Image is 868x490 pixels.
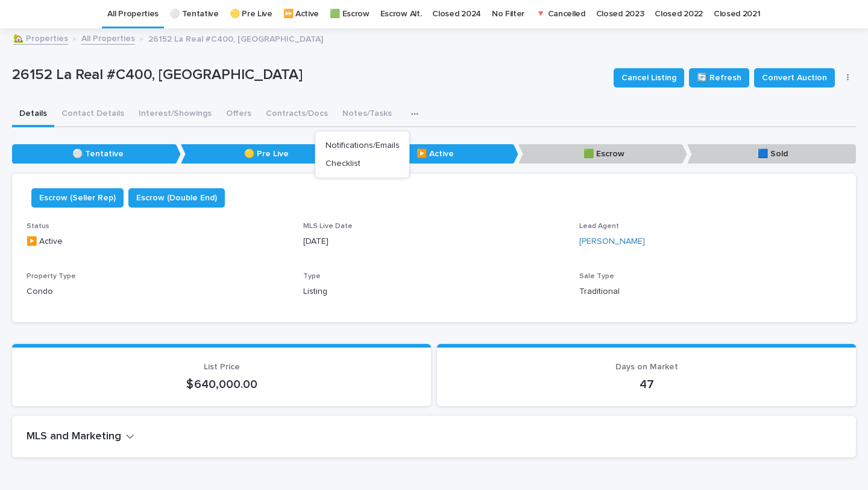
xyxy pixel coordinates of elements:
button: Contact Details [54,102,131,127]
p: ▶️ Active [27,235,289,248]
p: 47 [451,377,841,392]
a: [PERSON_NAME] [579,235,645,248]
p: $ 640,000.00 [27,377,417,392]
p: Listing [303,285,565,298]
span: Sale Type [579,273,614,280]
span: 🔄 Refresh [697,72,741,84]
span: Checklist [325,159,360,168]
button: Escrow (Double End) [128,188,225,208]
button: Cancel Listing [614,68,684,87]
p: Condo [27,285,289,298]
p: [DATE] [303,235,565,248]
button: Details [12,102,54,127]
p: 26152 La Real #C400, [GEOGRAPHIC_DATA] [12,66,604,84]
span: MLS Live Date [303,223,353,230]
p: ▶️ Active [350,144,518,164]
a: All Properties [81,31,135,45]
h2: MLS and Marketing [27,430,121,444]
p: Traditional [579,285,841,298]
p: 🟦 Sold [687,144,856,164]
span: Type [303,273,321,280]
p: 🟡 Pre Live [181,144,350,164]
p: 26152 La Real #C400, [GEOGRAPHIC_DATA] [148,31,323,45]
span: List Price [204,363,240,371]
span: Cancel Listing [621,72,676,84]
span: Convert Auction [762,72,827,84]
span: Status [27,223,49,230]
span: Escrow (Seller Rep) [39,192,116,204]
span: Days on Market [615,363,678,371]
a: 🏡 Properties [13,31,68,45]
button: MLS and Marketing [27,430,134,444]
button: Notes/Tasks [335,102,399,127]
span: Escrow (Double End) [136,192,217,204]
button: Interest/Showings [131,102,219,127]
button: Escrow (Seller Rep) [31,188,124,208]
p: ⚪️ Tentative [12,144,181,164]
button: Convert Auction [754,68,835,87]
button: Contracts/Docs [259,102,335,127]
span: Notifications/Emails [325,141,400,150]
span: Property Type [27,273,76,280]
span: Lead Agent [579,223,619,230]
button: Offers [219,102,259,127]
button: 🔄 Refresh [689,68,749,87]
p: 🟩 Escrow [518,144,687,164]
